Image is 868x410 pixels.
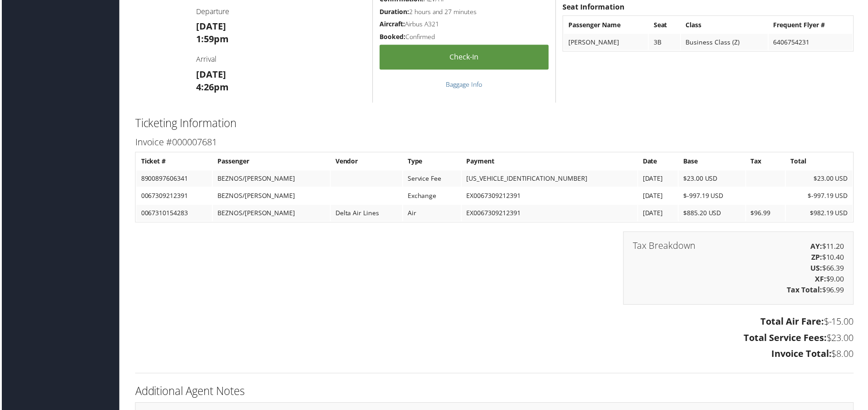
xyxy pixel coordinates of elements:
[563,2,626,12] strong: Seat Information
[650,17,681,33] th: Seat
[817,275,828,285] strong: XF:
[462,171,638,188] td: [US_VEHICLE_IDENTIFICATION_NUMBER]
[639,188,679,205] td: [DATE]
[403,154,461,170] th: Type
[624,232,856,306] div: $11.20 $10.40 $66.39 $9.00 $96.99
[212,154,330,170] th: Passenger
[462,206,638,222] td: EX0067309212391
[212,206,330,222] td: BEZNOS/[PERSON_NAME]
[380,7,549,16] h5: 2 hours and 27 minutes
[788,188,854,205] td: $-997.19 USD
[134,349,856,362] h3: $8.00
[770,34,854,50] td: 6406754231
[462,154,638,170] th: Payment
[195,81,228,94] strong: 4:26pm
[762,316,826,329] strong: Total Air Fare:
[134,385,856,400] h2: Additional Agent Notes
[195,6,365,16] h4: Departure
[773,349,833,361] strong: Invoice Total:
[380,45,549,70] a: Check-in
[135,188,211,205] td: 0067309212391
[403,206,461,222] td: Air
[330,206,402,222] td: Delta Air Lines
[380,32,405,41] strong: Booked:
[212,188,330,205] td: BEZNOS/[PERSON_NAME]
[748,154,787,170] th: Tax
[135,171,211,188] td: 8900897606341
[748,206,787,222] td: $96.99
[212,171,330,188] td: BEZNOS/[PERSON_NAME]
[134,116,856,131] h2: Ticketing Information
[135,206,211,222] td: 0067310154283
[403,171,461,188] td: Service Fee
[682,17,769,33] th: Class
[195,33,228,45] strong: 1:59pm
[650,34,681,50] td: 3B
[770,17,854,33] th: Frequent Flyer #
[565,17,649,33] th: Passenger Name
[462,188,638,205] td: EX0067309212391
[380,7,409,16] strong: Duration:
[788,171,854,188] td: $23.00 USD
[134,316,856,329] h3: $-15.00
[195,20,225,32] strong: [DATE]
[380,20,405,28] strong: Aircraft:
[403,188,461,205] td: Exchange
[812,242,824,252] strong: AY:
[634,242,697,251] h3: Tax Breakdown
[745,333,829,345] strong: Total Service Fees:
[788,154,854,170] th: Total
[639,206,679,222] td: [DATE]
[639,171,679,188] td: [DATE]
[680,188,747,205] td: $-997.19 USD
[788,206,854,222] td: $982.19 USD
[789,286,824,296] strong: Tax Total:
[680,171,747,188] td: $23.00 USD
[565,34,649,50] td: [PERSON_NAME]
[330,154,402,170] th: Vendor
[195,54,365,64] h4: Arrival
[134,333,856,346] h3: $23.00
[446,80,483,89] a: Baggage Info
[682,34,769,50] td: Business Class (Z)
[380,32,549,41] h5: Confirmed
[134,136,856,149] h3: Invoice #000007681
[639,154,679,170] th: Date
[135,154,211,170] th: Ticket #
[680,206,747,222] td: $885.20 USD
[680,154,747,170] th: Base
[812,264,824,274] strong: US:
[380,20,549,29] h5: Airbus A321
[813,253,824,263] strong: ZP:
[195,69,225,81] strong: [DATE]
